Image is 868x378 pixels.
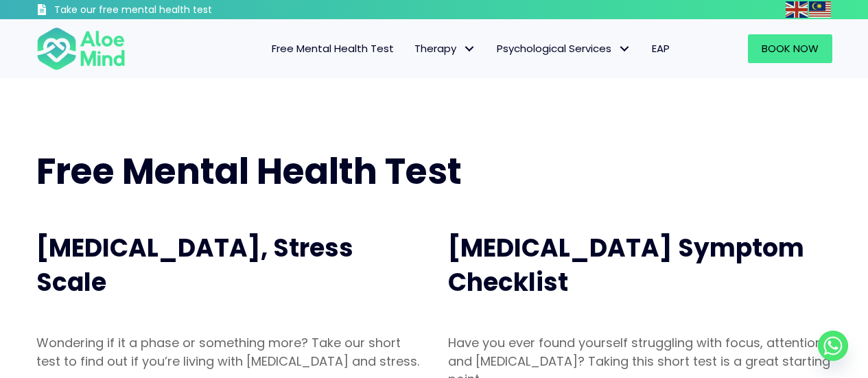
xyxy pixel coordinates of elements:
[36,334,421,370] p: Wondering if it a phase or something more? Take our short test to find out if you’re living with ...
[404,34,486,63] a: TherapyTherapy: submenu
[497,41,631,56] span: Psychological Services
[261,34,404,63] a: Free Mental Health Test
[748,34,832,63] a: Book Now
[786,1,808,18] img: en
[809,1,831,18] img: ms
[762,41,819,56] span: Book Now
[36,231,353,300] span: [MEDICAL_DATA], Stress Scale
[36,26,126,71] img: Aloe mind Logo
[460,39,480,59] span: Therapy: submenu
[143,34,680,63] nav: Menu
[448,231,804,300] span: [MEDICAL_DATA] Symptom Checklist
[36,146,462,196] span: Free Mental Health Test
[809,1,832,17] a: Malay
[54,3,285,17] h3: Take our free mental health test
[652,41,670,56] span: EAP
[272,41,394,56] span: Free Mental Health Test
[786,1,809,17] a: English
[615,39,635,59] span: Psychological Services: submenu
[818,331,848,361] a: Whatsapp
[414,41,476,56] span: Therapy
[642,34,680,63] a: EAP
[486,34,642,63] a: Psychological ServicesPsychological Services: submenu
[36,3,285,19] a: Take our free mental health test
